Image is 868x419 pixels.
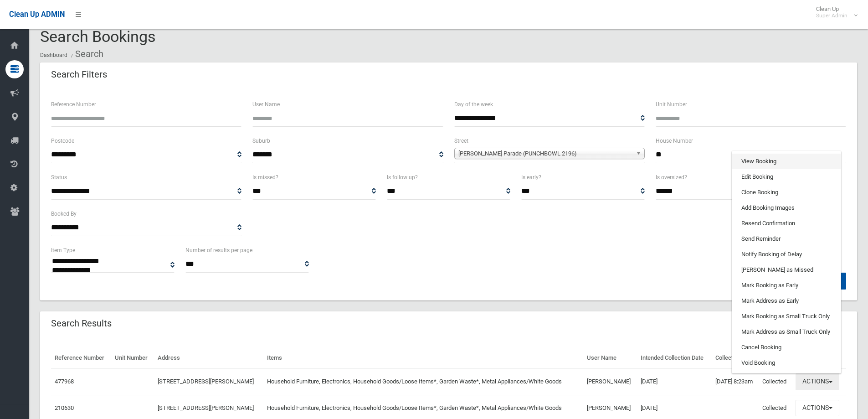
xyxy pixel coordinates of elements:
header: Search Filters [40,66,118,83]
label: Is oversized? [656,172,687,182]
a: Mark Booking as Early [732,278,841,293]
label: Number of results per page [185,245,252,255]
th: Reference Number [51,348,111,368]
label: Unit Number [656,99,687,109]
a: Cancel Booking [732,340,841,355]
label: Postcode [51,136,74,146]
td: [DATE] [637,368,711,395]
span: [PERSON_NAME] Parade (PUNCHBOWL 2196) [458,148,632,159]
td: Household Furniture, Electronics, Household Goods/Loose Items*, Garden Waste*, Metal Appliances/W... [263,368,583,395]
th: Items [263,348,583,368]
th: Collected At [712,348,759,368]
a: Notify Booking of Delay [732,247,841,262]
label: User Name [252,99,280,109]
td: [DATE] 8:23am [712,368,759,395]
label: Is follow up? [387,172,418,182]
label: Day of the week [454,99,493,109]
header: Search Results [40,315,123,332]
th: Intended Collection Date [637,348,711,368]
a: Resend Confirmation [732,216,841,231]
a: Edit Booking [732,169,841,185]
th: Address [154,348,263,368]
label: House Number [656,136,693,146]
label: Suburb [252,136,270,146]
label: Status [51,172,67,182]
a: Send Reminder [732,231,841,247]
button: Actions [796,400,839,417]
a: Mark Booking as Small Truck Only [732,309,841,324]
a: 477968 [55,378,74,385]
td: Collected [759,368,792,395]
th: User Name [583,348,637,368]
label: Street [454,136,468,146]
a: 210630 [55,404,74,411]
button: Actions [796,373,839,390]
a: Mark Address as Small Truck Only [732,324,841,340]
label: Is missed? [252,172,278,182]
label: Is early? [521,172,541,182]
label: Reference Number [51,99,96,109]
li: Search [69,46,103,62]
a: View Booking [732,154,841,169]
span: Search Bookings [40,27,156,46]
a: [STREET_ADDRESS][PERSON_NAME] [158,378,254,385]
span: Clean Up [812,5,857,19]
a: [STREET_ADDRESS][PERSON_NAME] [158,404,254,411]
label: Item Type [51,245,75,255]
a: Clone Booking [732,185,841,200]
a: Mark Address as Early [732,293,841,309]
a: [PERSON_NAME] as Missed [732,262,841,278]
a: Add Booking Images [732,200,841,216]
td: [PERSON_NAME] [583,368,637,395]
a: Dashboard [40,52,67,58]
th: Unit Number [111,348,154,368]
a: Void Booking [732,355,841,371]
span: Clean Up ADMIN [9,10,65,19]
small: Super Admin [816,12,847,19]
label: Booked By [51,209,77,219]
